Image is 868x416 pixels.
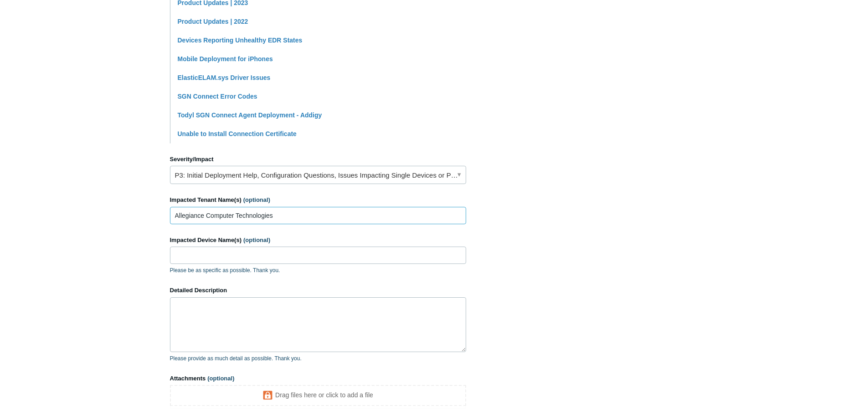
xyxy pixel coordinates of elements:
a: SGN Connect Error Codes [178,93,257,100]
a: Todyl SGN Connect Agent Deployment - Addigy [178,111,322,119]
a: P3: Initial Deployment Help, Configuration Questions, Issues Impacting Single Devices or Past Out... [170,166,466,184]
a: Devices Reporting Unhealthy EDR States [178,37,303,44]
span: (optional) [207,375,234,382]
span: (optional) [243,196,270,203]
a: Unable to Install Connection Certificate [178,130,297,137]
label: Detailed Description [170,286,466,295]
a: Product Updates | 2022 [178,18,248,25]
a: Mobile Deployment for iPhones [178,55,273,63]
p: Please provide as much detail as possible. Thank you. [170,354,466,363]
a: ElasticELAM.sys Driver Issues [178,74,271,81]
label: Impacted Device Name(s) [170,236,466,245]
span: (optional) [243,237,270,243]
p: Please be as specific as possible. Thank you. [170,266,466,274]
label: Impacted Tenant Name(s) [170,195,466,205]
label: Attachments [170,374,466,383]
label: Severity/Impact [170,155,466,164]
